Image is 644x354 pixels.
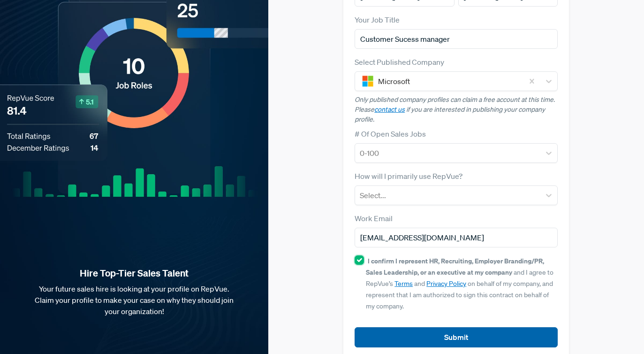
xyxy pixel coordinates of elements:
button: Submit [355,327,558,347]
p: Only published company profiles can claim a free account at this time. Please if you are interest... [355,95,558,124]
label: How will I primarily use RepVue? [355,170,462,182]
label: Work Email [355,213,393,224]
strong: Hire Top-Tier Sales Talent [15,267,253,279]
strong: I confirm I represent HR, Recruiting, Employer Branding/PR, Sales Leadership, or an executive at ... [366,256,544,277]
a: Terms [394,279,413,288]
label: # Of Open Sales Jobs [355,128,426,139]
input: Email [355,228,558,247]
a: Privacy Policy [426,279,466,288]
p: Your future sales hire is looking at your profile on RepVue. Claim your profile to make your case... [15,283,253,317]
img: Microsoft [362,76,373,87]
span: and I agree to RepVue’s and on behalf of my company, and represent that I am authorized to sign t... [366,257,553,310]
input: Title [355,29,558,49]
a: contact us [374,105,405,114]
label: Select Published Company [355,56,444,68]
label: Your Job Title [355,14,400,25]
